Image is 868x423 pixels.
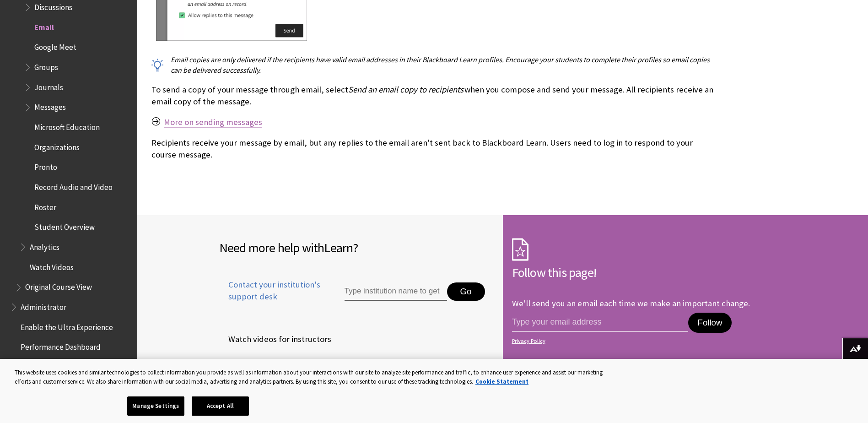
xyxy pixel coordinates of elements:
[219,332,333,346] a: Watch videos for instructors
[219,355,304,369] a: Join the Community
[15,368,608,386] div: This website uses cookies and similar technologies to collect information you provide as well as ...
[324,239,353,256] span: Learn
[512,338,784,344] a: Privacy Policy
[219,355,302,369] span: Join the Community
[34,80,63,92] span: Journals
[30,239,59,252] span: Analytics
[345,282,447,301] input: Type institution name to get support
[219,279,323,303] span: Contact your institution's support desk
[512,238,528,261] img: Subscription Icon
[475,378,528,385] a: More information about your privacy, opens in a new tab
[512,263,787,282] h2: Follow this page!
[30,260,74,272] span: Watch Videos
[688,313,731,333] button: Follow
[219,332,331,346] span: Watch videos for instructors
[34,40,76,52] span: Google Meet
[512,298,750,309] p: We'll send you an email each time we make an important change.
[34,220,95,232] span: Student Overview
[34,179,113,192] span: Record Audio and Video
[34,20,54,32] span: Email
[25,280,92,292] span: Original Course View
[34,60,58,72] span: Groups
[34,200,56,212] span: Roster
[21,299,66,312] span: Administrator
[348,84,464,95] span: Send an email copy to recipients
[151,137,719,161] p: Recipients receive your message by email, but any replies to the email aren't sent back to Blackb...
[34,160,57,172] span: Pronto
[192,396,249,416] button: Accept All
[164,117,262,128] a: More on sending messages
[447,282,485,301] button: Go
[151,84,719,108] p: To send a copy of your message through email, select when you compose and send your message. All ...
[34,100,66,112] span: Messages
[127,396,184,416] button: Manage Settings
[21,340,101,352] span: Performance Dashboard
[34,119,100,132] span: Microsoft Education
[151,54,719,75] p: Email copies are only delivered if the recipients have valid email addresses in their Blackboard ...
[219,279,323,314] a: Contact your institution's support desk
[512,313,689,332] input: email address
[219,238,494,257] h2: Need more help with ?
[34,140,80,152] span: Organizations
[21,320,113,332] span: Enable the Ultra Experience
